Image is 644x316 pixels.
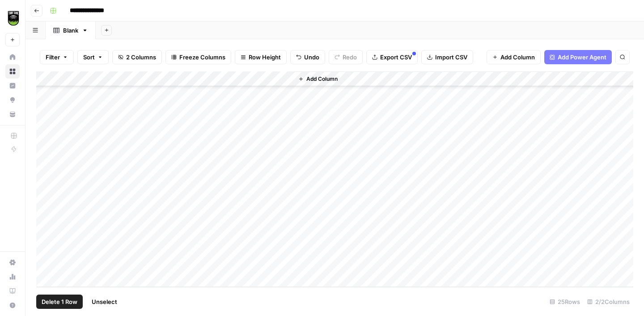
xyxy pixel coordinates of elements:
img: Turf Tank - Data Team Logo [5,10,21,26]
a: Browse [5,64,20,79]
div: 2/2 Columns [584,295,633,309]
span: Add Column [500,53,535,62]
button: Add Column [295,73,341,85]
span: Unselect [92,297,117,306]
button: Help + Support [5,298,20,312]
a: Usage [5,270,20,284]
span: Freeze Columns [179,53,225,62]
span: Sort [83,53,95,62]
button: Unselect [86,295,123,309]
button: Workspace: Turf Tank - Data Team [5,7,20,29]
a: Learning Hub [5,284,20,298]
span: 2 Columns [126,53,156,62]
button: Add Power Agent [544,50,612,64]
button: 2 Columns [112,50,162,64]
button: Sort [77,50,109,64]
span: Filter [46,53,60,62]
a: Your Data [5,107,20,121]
a: Opportunities [5,93,20,107]
div: Blank [63,26,78,35]
button: Add Column [487,50,541,64]
button: Undo [290,50,325,64]
span: Add Column [306,75,338,83]
span: Add Power Agent [558,53,606,62]
span: Export CSV [380,53,412,62]
span: Undo [304,53,319,62]
button: Delete 1 Row [36,295,83,309]
div: 25 Rows [546,295,584,309]
button: Redo [329,50,363,64]
span: Redo [343,53,357,62]
a: Home [5,50,20,64]
a: Blank [46,21,96,39]
span: Import CSV [435,53,467,62]
span: Row Height [249,53,281,62]
button: Filter [40,50,74,64]
a: Insights [5,79,20,93]
button: Import CSV [421,50,473,64]
button: Freeze Columns [165,50,231,64]
button: Row Height [235,50,287,64]
a: Settings [5,255,20,270]
span: Delete 1 Row [42,297,77,306]
button: Export CSV [366,50,418,64]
